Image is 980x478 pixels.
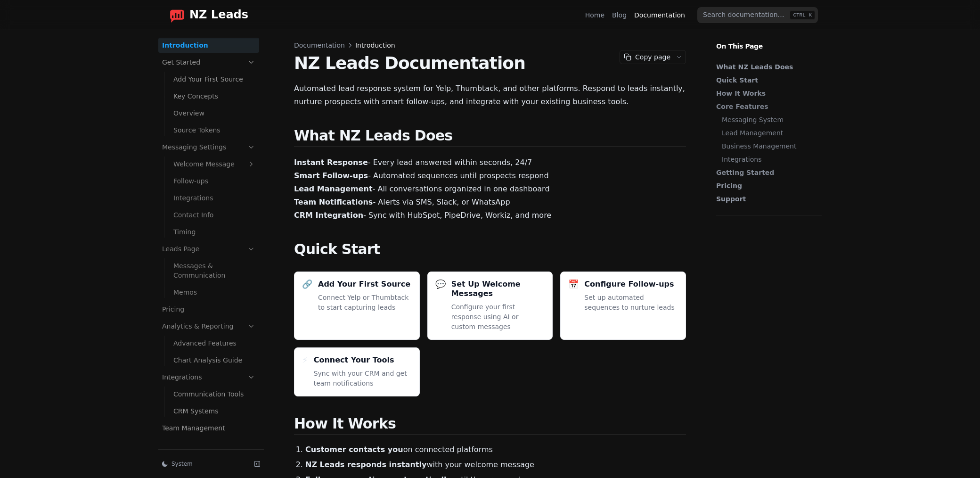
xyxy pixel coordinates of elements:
[305,444,686,455] li: on connected platforms
[294,54,686,73] h1: NZ Leads Documentation
[612,10,627,20] a: Blog
[722,155,817,164] a: Integrations
[170,336,259,351] a: Advanced Features
[294,198,373,206] strong: Team Notifications
[158,140,259,155] a: Messaging Settings
[158,420,259,436] a: Team Management
[716,181,817,190] a: Pricing
[716,194,817,204] a: Support
[584,293,678,313] p: Set up automated sequences to nurture leads
[585,10,604,20] a: Home
[158,55,259,70] a: Get Started
[162,8,248,23] a: Home page
[170,8,185,23] img: logo
[709,30,829,51] p: On This Page
[451,302,545,332] p: Configure your first response using AI or custom messages
[170,72,259,87] a: Add Your First Source
[294,241,686,260] h2: Quick Start
[158,241,259,256] a: Leads Page
[294,415,686,435] h2: How It Works
[722,128,817,138] a: Lead Management
[294,211,363,220] strong: CRM Integration
[294,127,686,147] h2: What NZ Leads Does
[170,387,259,402] a: Communication Tools
[170,207,259,223] a: Contact Info
[251,457,264,470] button: Collapse sidebar
[314,355,394,365] h3: Connect Your Tools
[294,272,420,340] a: 🔗Add Your First SourceConnect Yelp or Thumbtack to start capturing leads
[355,41,395,50] span: Introduction
[170,123,259,138] a: Source Tokens
[170,89,259,104] a: Key Concepts
[568,280,579,289] div: 📅
[302,280,312,289] div: 🔗
[305,445,403,454] strong: Customer contacts you
[294,184,373,193] strong: Lead Management
[170,353,259,368] a: Chart Analysis Guide
[560,272,686,340] a: 📅Configure Follow-upsSet up automated sequences to nurture leads
[158,319,259,334] a: Analytics & Reporting
[697,7,818,23] input: Search documentation…
[620,50,672,64] button: Copy page
[451,280,545,298] h3: Set Up Welcome Messages
[314,369,412,388] p: Sync with your CRM and get team notifications
[305,459,686,470] li: with your welcome message
[305,460,426,469] strong: NZ Leads responds instantly
[158,457,247,470] button: System
[170,224,259,239] a: Timing
[294,171,368,180] strong: Smart Follow-ups
[318,280,410,289] h3: Add Your First Source
[170,258,259,283] a: Messages & Communication
[634,10,685,20] a: Documentation
[294,158,368,167] strong: Instant Response
[170,173,259,189] a: Follow-ups
[716,102,817,111] a: Core Features
[158,370,259,385] a: Integrations
[722,141,817,151] a: Business Management
[294,82,686,108] p: Automated lead response system for Yelp, Thumbtack, and other platforms. Respond to leads instant...
[294,41,345,50] span: Documentation
[170,106,259,121] a: Overview
[584,280,674,289] h3: Configure Follow-ups
[170,404,259,419] a: CRM Systems
[294,156,686,222] p: - Every lead answered within seconds, 24/7 - Automated sequences until prospects respond - All co...
[716,62,817,72] a: What NZ Leads Does
[302,355,308,365] div: ⚡
[189,8,248,22] span: NZ Leads
[158,302,259,317] a: Pricing
[158,38,259,53] a: Introduction
[716,168,817,177] a: Getting Started
[318,293,412,313] p: Connect Yelp or Thumbtack to start capturing leads
[427,272,553,340] a: 💬Set Up Welcome MessagesConfigure your first response using AI or custom messages
[170,285,259,300] a: Memos
[716,89,817,98] a: How It Works
[294,347,420,396] a: ⚡Connect Your ToolsSync with your CRM and get team notifications
[722,115,817,124] a: Messaging System
[170,190,259,206] a: Integrations
[170,157,259,172] a: Welcome Message
[716,75,817,85] a: Quick Start
[435,280,446,289] div: 💬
